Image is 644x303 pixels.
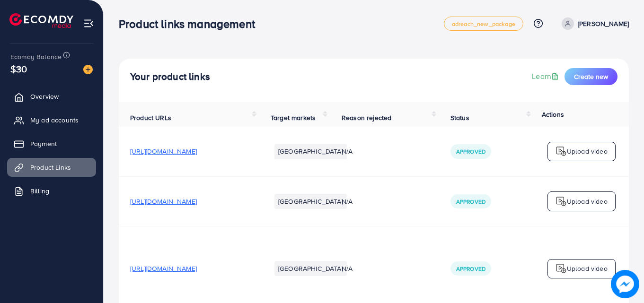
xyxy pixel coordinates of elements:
span: N/A [342,264,353,273]
h3: Product links management [119,17,263,31]
a: Billing [7,182,96,200]
img: logo [556,196,567,207]
span: Reason rejected [342,113,391,122]
img: menu [83,18,94,29]
span: Status [450,113,469,122]
a: Learn [532,71,561,82]
span: Billing [30,186,49,196]
span: Create new [574,72,608,81]
p: Upload video [567,146,608,157]
span: Ecomdy Balance [10,52,62,61]
span: [URL][DOMAIN_NAME] [130,264,197,273]
span: Overview [30,92,59,101]
a: My ad accounts [7,111,96,130]
span: N/A [342,147,353,156]
span: N/A [342,197,353,206]
li: [GEOGRAPHIC_DATA] [274,261,347,276]
span: Payment [30,139,57,148]
span: Product URLs [130,113,171,122]
span: Product Links [30,163,71,172]
span: adreach_new_package [452,21,515,27]
span: Approved [456,265,485,273]
span: Approved [456,198,485,206]
span: Target markets [271,113,316,122]
a: Product Links [7,158,96,177]
h4: Your product links [130,71,210,83]
a: Payment [7,134,96,153]
p: Upload video [567,263,608,274]
img: image [83,65,93,74]
img: logo [556,263,567,274]
li: [GEOGRAPHIC_DATA] [274,144,347,159]
li: [GEOGRAPHIC_DATA] [274,194,347,209]
span: $30 [10,62,27,76]
span: My ad accounts [30,115,79,125]
img: logo [9,13,73,28]
p: Upload video [567,196,608,207]
span: Approved [456,147,485,156]
a: [PERSON_NAME] [558,17,629,30]
img: logo [556,146,567,157]
a: adreach_new_package [444,17,523,31]
span: Actions [542,110,564,119]
span: [URL][DOMAIN_NAME] [130,147,197,156]
span: [URL][DOMAIN_NAME] [130,197,197,206]
button: Create new [565,68,618,85]
a: Overview [7,87,96,106]
img: image [611,270,638,297]
p: [PERSON_NAME] [578,18,629,29]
